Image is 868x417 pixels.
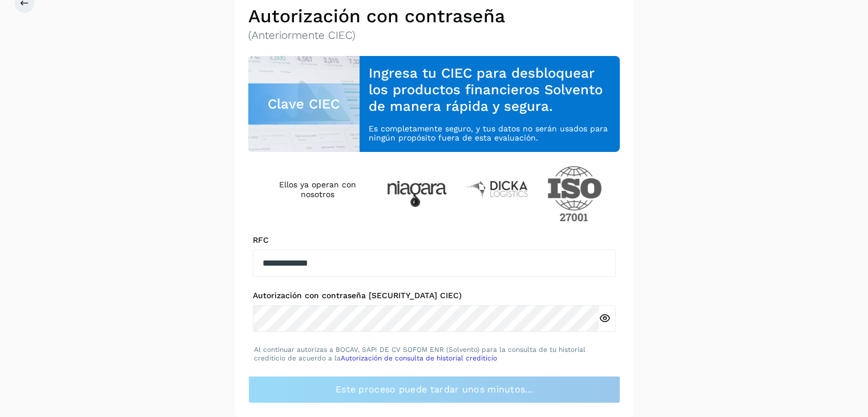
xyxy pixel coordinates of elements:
button: Este proceso puede tardar unos minutos... [248,376,620,403]
h3: Ingresa tu CIEC para desbloquear los productos financieros Solvento de manera rápida y segura. [369,65,611,114]
div: Clave CIEC [248,83,360,125]
img: Niagara [387,181,447,207]
img: ISO [547,166,602,222]
h4: Ellos ya operan con nosotros [267,180,369,199]
span: Este proceso puede tardar unos minutos... [336,383,532,396]
p: (Anteriormente CIEC) [248,29,620,42]
p: Al continuar autorizas a BOCAV, SAPI DE CV SOFOM ENR (Solvento) para la consulta de tu historial ... [254,346,615,362]
label: Autorización con contraseña [SECURITY_DATA] CIEC) [253,291,616,300]
h2: Autorización con contraseña [248,5,620,27]
a: Autorización de consulta de historial crediticio [341,354,497,362]
p: Es completamente seguro, y tus datos no serán usados para ningún propósito fuera de esta evaluación. [369,124,611,143]
label: RFC [253,235,616,245]
img: Dicka logistics [465,179,529,199]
